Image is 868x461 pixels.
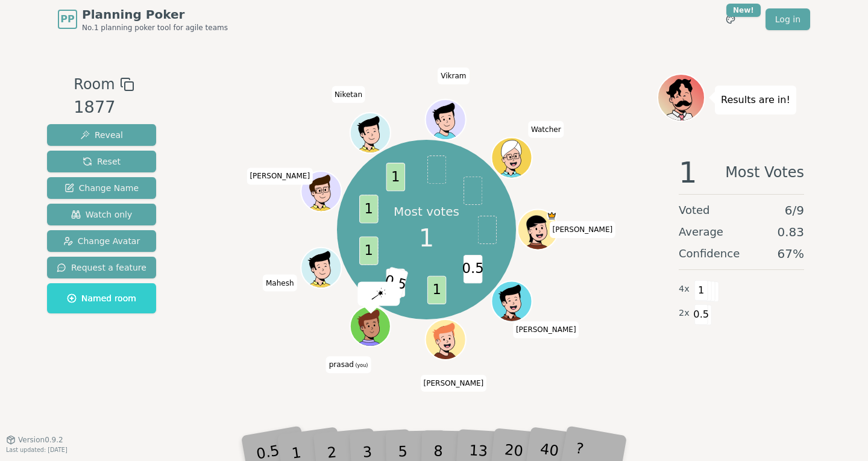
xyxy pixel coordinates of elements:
[421,375,487,392] span: Click to change your name
[394,203,459,220] p: Most votes
[726,4,761,17] div: New!
[332,86,365,103] span: Click to change your name
[777,224,804,240] span: 0.83
[47,283,156,313] button: Named room
[720,8,741,30] button: New!
[326,356,371,373] span: Click to change your name
[351,307,389,345] button: Click to change your avatar
[360,195,379,223] span: 1
[47,177,156,199] button: Change Name
[18,435,63,445] span: Version 0.9.2
[372,287,386,299] img: reveal
[464,255,483,283] span: 0.5
[778,245,804,262] span: 67 %
[67,292,136,304] span: Named room
[58,6,228,33] a: PPPlanning PokerNo.1 planning poker tool for agile teams
[47,124,156,146] button: Reveal
[354,363,368,368] span: (you)
[419,220,434,256] span: 1
[82,6,228,23] span: Planning Poker
[766,8,810,30] a: Log in
[6,447,68,453] span: Last updated: [DATE]
[82,23,228,33] span: No.1 planning poker tool for agile teams
[386,163,406,191] span: 1
[679,307,690,320] span: 2 x
[47,151,156,172] button: Reset
[83,155,121,168] span: Reset
[549,221,615,238] span: Click to change your name
[679,283,690,296] span: 4 x
[360,236,379,265] span: 1
[263,275,297,292] span: Click to change your name
[71,209,133,221] span: Watch only
[6,435,63,445] button: Version0.9.2
[74,95,134,120] div: 1877
[679,245,740,262] span: Confidence
[679,202,710,219] span: Voted
[438,67,469,84] span: Click to change your name
[721,92,790,108] p: Results are in!
[57,262,146,274] span: Request a feature
[679,224,723,240] span: Average
[60,12,74,27] span: PP
[513,321,579,338] span: Click to change your name
[47,230,156,252] button: Change Avatar
[80,129,123,141] span: Reveal
[785,202,804,219] span: 6 / 9
[247,168,313,185] span: Click to change your name
[47,204,156,225] button: Watch only
[427,275,447,304] span: 1
[547,211,558,221] span: Tejal is the host
[679,158,697,187] span: 1
[725,158,804,187] span: Most Votes
[694,280,708,301] span: 1
[47,257,156,278] button: Request a feature
[74,74,115,95] span: Room
[528,121,564,138] span: Click to change your name
[63,235,140,247] span: Change Avatar
[694,304,708,325] span: 0.5
[64,182,139,194] span: Change Name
